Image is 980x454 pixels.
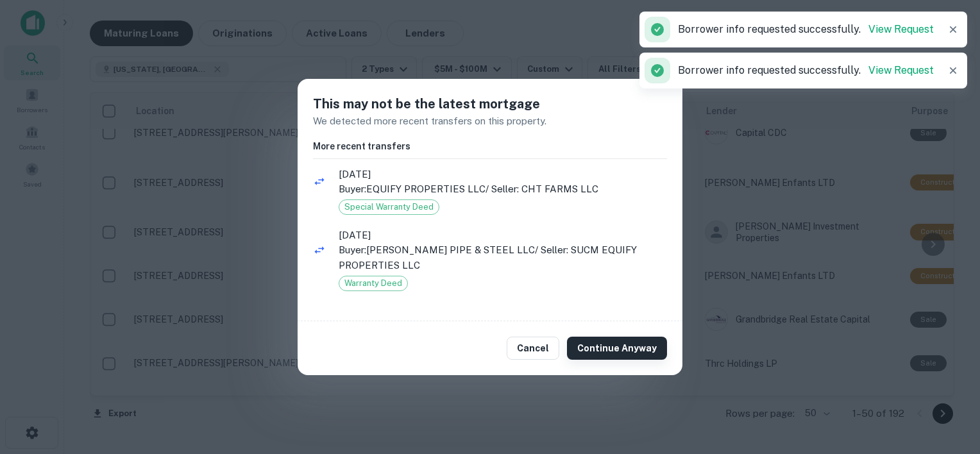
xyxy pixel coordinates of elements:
[916,351,980,413] iframe: Chat Widget
[339,277,407,290] span: Warranty Deed
[339,201,439,214] span: Special Warranty Deed
[339,276,408,291] div: Warranty Deed
[313,113,667,129] p: We detected more recent transfers on this property.
[868,64,934,76] a: View Request
[339,228,667,243] span: [DATE]
[868,23,934,35] a: View Request
[339,199,439,215] div: Special Warranty Deed
[678,22,934,37] p: Borrower info requested successfully.
[678,63,934,78] p: Borrower info requested successfully.
[313,94,667,113] h5: This may not be the latest mortgage
[339,167,667,182] span: [DATE]
[313,139,667,153] h6: More recent transfers
[567,337,667,360] button: Continue Anyway
[507,337,559,360] button: Cancel
[339,181,667,197] p: Buyer: EQUIFY PROPERTIES LLC / Seller: CHT FARMS LLC
[339,242,667,273] p: Buyer: [PERSON_NAME] PIPE & STEEL LLC / Seller: SUCM EQUIFY PROPERTIES LLC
